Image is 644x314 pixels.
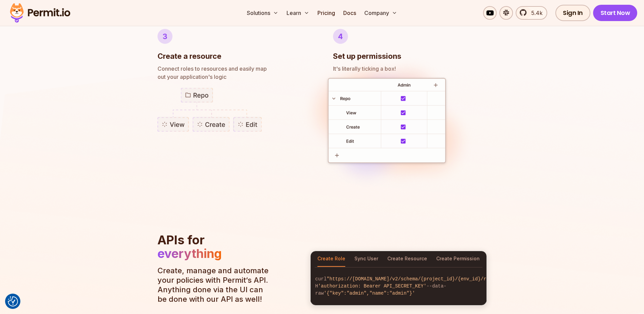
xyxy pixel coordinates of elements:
button: Solutions [244,6,281,20]
button: Learn [284,6,312,20]
button: Create Resource [387,251,427,267]
button: Consent Preferences [8,296,18,307]
span: Connect roles to resources and easily map [158,65,311,73]
span: APIs for [158,232,205,247]
h3: Set up permissions [333,51,401,62]
div: 3 [158,29,172,44]
span: everything [158,246,222,261]
button: Create Role [317,251,345,267]
p: Create, manage and automate your policies with Permit‘s API. Anything done via the UI can be done... [158,266,273,304]
div: 4 [333,29,348,44]
a: Sign In [555,5,590,21]
img: Permit logo [7,1,73,24]
button: Sync User [354,251,378,267]
span: 5.4k [527,9,542,17]
img: Revisit consent button [8,296,18,307]
a: 5.4k [516,6,547,20]
span: '{"key":"admin","name":"admin"}' [324,291,415,296]
code: curl -H --data-raw [311,270,486,302]
span: 'authorization: Bearer API_SECRET_KEY' [318,283,426,289]
a: Start Now [593,5,638,21]
a: Pricing [315,6,338,20]
p: out your application's logic [158,65,311,81]
h3: Create a resource [158,51,221,62]
span: "https://[DOMAIN_NAME]/v2/schema/{project_id}/{env_id}/roles" [327,276,500,282]
button: Create Permission [436,251,480,267]
a: Docs [341,6,359,20]
button: Company [362,6,400,20]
